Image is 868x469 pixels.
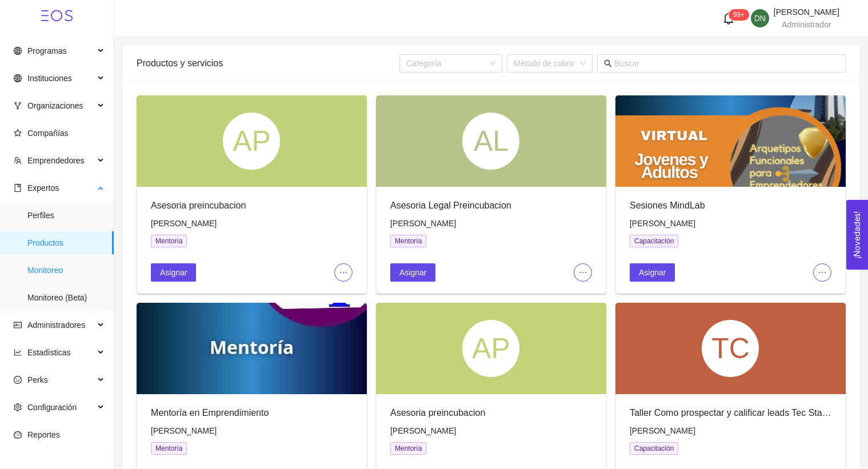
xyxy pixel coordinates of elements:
[630,263,675,282] button: Asignar
[27,375,48,384] span: Perks
[14,348,22,356] span: line-chart
[27,259,105,282] span: Monitoreo
[137,47,399,79] div: Productos y servicios
[151,426,217,435] span: [PERSON_NAME]
[630,219,695,228] span: [PERSON_NAME]
[27,101,83,110] span: Organizaciones
[782,20,831,29] span: Administrador
[846,200,868,270] button: Open Feedback Widget
[390,426,456,435] span: [PERSON_NAME]
[334,263,353,282] button: ellipsis
[390,263,435,282] button: Asignar
[814,268,831,277] span: ellipsis
[27,286,105,309] span: Monitoreo (Beta)
[151,219,217,228] span: [PERSON_NAME]
[27,204,105,227] span: Perfiles
[27,403,77,412] span: Configuración
[14,157,22,165] span: team
[390,442,426,455] span: Mentoría
[702,320,759,377] div: TC
[14,184,22,192] span: book
[604,59,612,67] span: search
[574,263,592,282] button: ellipsis
[151,406,353,420] div: Mentoría en Emprendimiento
[722,12,735,25] span: bell
[14,321,22,329] span: idcard
[774,7,839,17] span: [PERSON_NAME]
[27,231,105,254] span: Productos
[754,9,766,27] span: DN
[27,74,72,83] span: Instituciones
[630,235,678,247] span: Capacitación
[574,268,591,277] span: ellipsis
[630,442,678,455] span: Capacitación
[151,442,187,455] span: Mentoría
[14,431,22,439] span: dashboard
[223,113,280,170] div: AP
[390,406,592,420] div: Asesoria preincubacion
[27,430,60,439] span: Reportes
[151,198,353,213] div: Asesoria preincubacion
[729,9,749,21] sup: 521
[630,406,831,420] div: Taller Como prospectar y calificar leads Tec Startups
[151,263,196,282] button: Asignar
[27,183,59,193] span: Expertos
[14,403,22,411] span: setting
[614,57,839,70] input: Buscar
[399,266,426,279] span: Asignar
[14,376,22,384] span: smile
[27,129,69,138] span: Compañías
[630,426,695,435] span: [PERSON_NAME]
[462,320,519,377] div: AP
[813,263,831,282] button: ellipsis
[14,129,22,137] span: star
[630,198,831,213] div: Sesiones MindLab
[390,235,426,247] span: Mentoría
[335,268,352,277] span: ellipsis
[151,235,187,247] span: Mentoría
[27,46,66,55] span: Programas
[160,266,187,279] span: Asignar
[14,102,22,110] span: fork
[14,74,22,82] span: global
[27,348,70,357] span: Estadísticas
[390,198,592,213] div: Asesoria Legal Preincubacion
[639,266,666,279] span: Asignar
[390,219,456,228] span: [PERSON_NAME]
[14,47,22,55] span: global
[462,113,519,170] div: AL
[27,156,85,165] span: Emprendedores
[27,320,85,330] span: Administradores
